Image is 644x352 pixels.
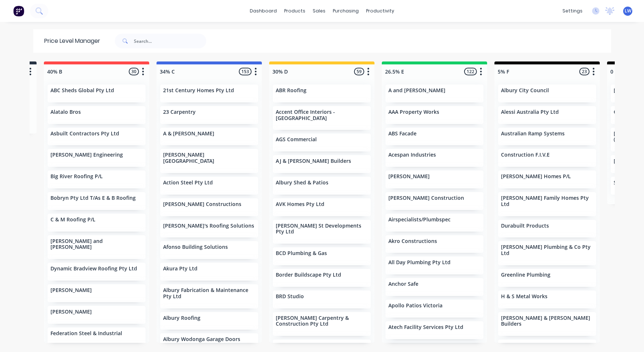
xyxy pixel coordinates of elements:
p: Alessi Australia Pty Ltd [501,109,559,115]
p: [PERSON_NAME] & Co [501,342,556,349]
p: Australian Ramp Systems [501,131,565,137]
p: Big River Roofing P/L [50,173,103,180]
p: [PERSON_NAME] [50,309,92,315]
p: Atech Facility Services Pty Ltd [388,324,463,330]
div: Atech Facility Services Pty Ltd [385,321,483,339]
div: Airspecialists/Plumbspec [385,214,483,232]
div: ABR Roofing [273,85,371,102]
p: A and [PERSON_NAME] [388,87,445,94]
div: [PERSON_NAME] and [PERSON_NAME] [48,235,146,259]
div: Afonso Building Solutions [160,241,258,259]
div: ABC Sheds Global Pty Ltd [48,85,146,102]
p: AJ & [PERSON_NAME] Builders [276,158,351,164]
div: A & [PERSON_NAME] [160,128,258,146]
div: A and [PERSON_NAME] [385,85,483,102]
p: Bobryn Pty Ltd T/As E & B Roofing [50,195,136,201]
span: LW [625,8,631,14]
p: Construction F.I.V.E [501,152,550,158]
p: [PERSON_NAME]'s Roofing Solutions [163,223,254,229]
p: Asbuilt Contractors Pty Ltd [50,131,119,137]
div: All Day Plumbing Pty Ltd [385,256,483,274]
p: [PERSON_NAME] & [PERSON_NAME] Builders [501,315,593,327]
p: A & [PERSON_NAME] [163,131,214,137]
div: [PERSON_NAME]'s Roofing Solutions [160,220,258,238]
div: Albury Fabrication & Maintenance Pty Ltd [160,284,258,308]
p: [PERSON_NAME] [388,173,430,180]
p: AVK Homes Pty Ltd [276,201,324,207]
div: [PERSON_NAME] Carpentry & Construction Pty Ltd [273,312,371,336]
div: [PERSON_NAME] [385,171,483,188]
div: Akro Constructions [385,235,483,253]
div: Albury Shed & Patios [273,177,371,195]
p: [PERSON_NAME] Builder Pty Ltd [276,342,356,349]
p: Greenline Plumbing [501,272,550,278]
div: Price Level Manager [33,29,100,53]
div: [PERSON_NAME] [48,284,146,302]
div: Alessi Australia Pty Ltd [498,106,596,124]
p: Durabuilt Products [501,223,549,229]
div: AAA Property Works [385,106,483,124]
div: 23 Carpentry [160,106,258,124]
div: Albury City Council [498,85,596,102]
div: products [280,5,309,16]
div: AGS Commercial [273,134,371,151]
div: Federation Steel & Industrial [48,327,146,345]
div: [PERSON_NAME] Constructions [160,198,258,216]
div: 21st Century Homes Pty Ltd [160,85,258,102]
p: [PERSON_NAME] and [PERSON_NAME] [50,238,143,251]
p: Border Buildscape Pty Ltd [276,272,341,278]
p: Akro Constructions [388,238,437,244]
p: [PERSON_NAME] St Developments Pty Ltd [276,223,368,235]
div: Albury Roofing [160,312,258,330]
div: Albury Wodonga Garage Doors [160,333,258,351]
p: BCD Plumbing & Gas [276,250,327,256]
p: Anchor Safe [388,281,418,287]
div: Alatalo Bros [48,106,146,124]
div: BRD Studio [273,291,371,308]
div: Apollo Patios Victoria [385,300,483,318]
p: [PERSON_NAME] Plumbing & Co Pty Ltd [501,244,593,256]
div: AJ & [PERSON_NAME] Builders [273,155,371,173]
p: [PERSON_NAME] Carpentry & Construction Pty Ltd [276,315,368,327]
p: ABR Roofing [276,87,306,94]
p: Albury Fabrication & Maintenance Pty Ltd [163,287,255,300]
div: Action Steel Pty Ltd [160,177,258,195]
p: [PERSON_NAME] Construction [388,195,464,201]
p: Acespan Industries [388,152,436,158]
div: Australian Ramp Systems [498,128,596,146]
div: Bobryn Pty Ltd T/As E & B Roofing [48,192,146,210]
div: purchasing [329,5,362,16]
p: Albury Wodonga Garage Doors [163,336,240,342]
div: sales [309,5,329,16]
p: Federation Steel & Industrial [50,330,122,337]
p: [PERSON_NAME] [50,287,92,293]
div: H & S Metal Works [498,291,596,308]
div: [PERSON_NAME] St Developments Pty Ltd [273,220,371,244]
p: Afonso Building Solutions [163,244,228,250]
div: [PERSON_NAME][GEOGRAPHIC_DATA] [160,149,258,173]
div: [PERSON_NAME] Engineering [48,149,146,167]
a: dashboard [246,5,280,16]
div: [PERSON_NAME] Construction [385,192,483,210]
div: Construction F.I.V.E [498,149,596,167]
div: [PERSON_NAME] Plumbing & Co Pty Ltd [498,241,596,265]
p: [PERSON_NAME] Constructions [163,201,241,207]
p: Albury City Council [501,87,549,94]
input: Search... [134,34,206,48]
p: 21st Century Homes Pty Ltd [163,87,234,94]
div: Anchor Safe [385,278,483,296]
p: [PERSON_NAME][GEOGRAPHIC_DATA] [163,152,255,164]
div: Border Buildscape Pty Ltd [273,269,371,287]
p: C & M Roofing P/L [50,217,95,223]
p: Dynamic Bradview Roofing Pty Ltd [50,266,137,272]
p: Airspecialists/Plumbspec [388,217,451,223]
div: [PERSON_NAME] [48,306,146,324]
p: [PERSON_NAME] Engineering [50,152,123,158]
p: AAA Property Works [388,109,439,115]
p: Apollo Patios Victoria [388,303,442,309]
div: Greenline Plumbing [498,269,596,287]
div: Akura Pty Ltd [160,263,258,281]
div: AVK Homes Pty Ltd [273,198,371,216]
div: [PERSON_NAME] Homes P/L [498,171,596,188]
p: ABS Facade [388,131,417,137]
